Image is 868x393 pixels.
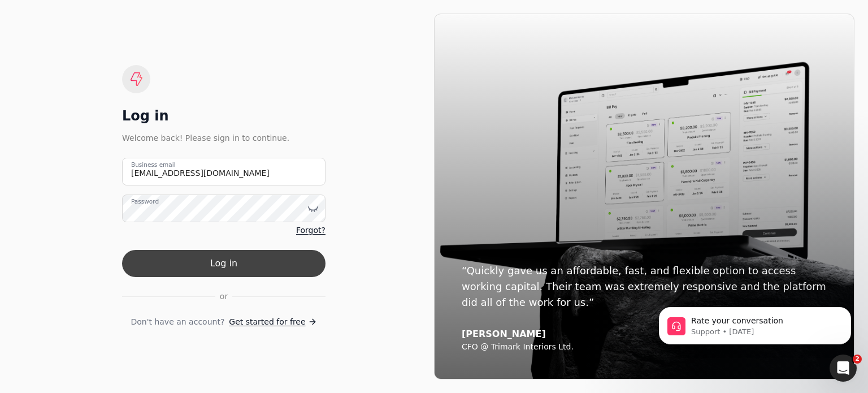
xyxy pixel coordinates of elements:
a: Get started for free [229,316,316,328]
label: Password [131,197,159,206]
div: CFO @ Trimark Interiors Ltd. [462,342,827,352]
span: or [220,291,228,303]
iframe: Intercom notifications message [642,283,868,362]
div: [PERSON_NAME] [462,329,827,340]
div: Welcome back! Please sign in to continue. [122,132,325,144]
span: Don't have an account? [131,316,224,328]
div: Log in [122,107,325,125]
iframe: Intercom live chat [830,355,857,382]
label: Business email [131,161,176,170]
a: Forgot? [296,224,325,236]
div: “Quickly gave us an affordable, fast, and flexible option to access working capital. Their team w... [462,263,827,310]
span: 2 [853,355,862,364]
button: Log in [122,250,325,277]
span: Get started for free [229,316,305,328]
